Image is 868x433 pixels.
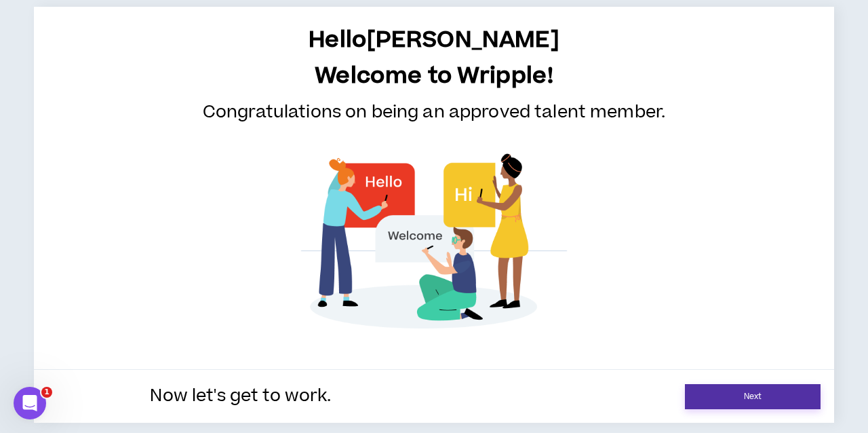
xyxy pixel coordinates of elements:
h1: Hello [PERSON_NAME] [47,27,821,53]
img: teamwork.png [281,119,587,362]
p: Congratulations on being an approved talent member. [47,100,821,126]
h1: Welcome to Wripple! [47,63,821,89]
span: 1 [41,387,52,398]
p: Now let's get to work. [47,383,434,409]
iframe: Intercom live chat [14,387,46,419]
a: Next [685,384,821,409]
